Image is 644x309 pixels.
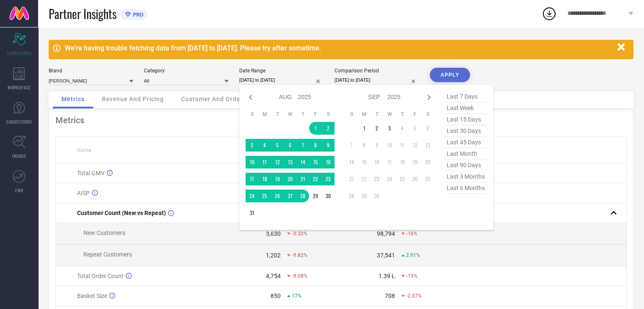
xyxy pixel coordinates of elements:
[239,68,324,74] div: Date Range
[284,190,296,202] td: Wed Aug 27 2025
[396,111,409,118] th: Thursday
[271,190,284,202] td: Tue Aug 26 2025
[334,76,419,85] input: Select comparison period
[358,190,370,202] td: Mon Sep 29 2025
[445,160,487,171] span: last 90 days
[396,122,409,135] td: Thu Sep 04 2025
[292,273,307,279] span: -9.08%
[409,122,421,135] td: Fri Sep 05 2025
[379,273,395,279] div: 1.39 L
[309,139,322,152] td: Fri Aug 08 2025
[421,122,434,135] td: Sat Sep 06 2025
[246,92,256,102] div: Previous month
[358,173,370,185] td: Mon Sep 22 2025
[383,173,396,185] td: Wed Sep 24 2025
[322,173,334,185] td: Sat Aug 23 2025
[258,111,271,118] th: Monday
[406,252,420,258] span: 2.91%
[292,231,307,237] span: -0.32%
[421,156,434,168] td: Sat Sep 20 2025
[322,122,334,135] td: Sat Aug 02 2025
[271,111,284,118] th: Tuesday
[406,231,417,237] span: -16%
[246,156,258,168] td: Sun Aug 10 2025
[409,139,421,152] td: Fri Sep 12 2025
[345,156,358,168] td: Sun Sep 14 2025
[49,5,116,22] span: Partner Insights
[445,137,487,148] span: last 45 days
[358,139,370,152] td: Mon Sep 08 2025
[358,111,370,118] th: Monday
[296,190,309,202] td: Thu Aug 28 2025
[292,293,301,299] span: 17%
[309,190,322,202] td: Fri Aug 29 2025
[12,153,26,159] span: TRENDS
[445,102,487,114] span: last week
[296,139,309,152] td: Thu Aug 07 2025
[377,252,395,259] div: 37,541
[15,187,23,193] span: FWD
[246,111,258,118] th: Sunday
[383,156,396,168] td: Wed Sep 17 2025
[271,292,281,299] div: 850
[424,92,434,102] div: Next month
[266,273,281,279] div: 4,754
[358,156,370,168] td: Mon Sep 15 2025
[83,229,125,236] span: New Customers
[345,139,358,152] td: Sun Sep 07 2025
[383,122,396,135] td: Wed Sep 03 2025
[271,173,284,185] td: Tue Aug 19 2025
[284,111,296,118] th: Wednesday
[345,173,358,185] td: Sun Sep 21 2025
[77,273,124,279] span: Total Order Count
[55,115,627,125] div: Metrics
[49,68,133,74] div: Brand
[409,111,421,118] th: Friday
[406,293,422,299] span: -2.07%
[383,139,396,152] td: Wed Sep 10 2025
[345,190,358,202] td: Sun Sep 28 2025
[309,156,322,168] td: Fri Aug 15 2025
[445,114,487,125] span: last 15 days
[65,44,613,52] div: We're having trouble fetching data from [DATE] to [DATE]. Please try after sometime.
[396,156,409,168] td: Thu Sep 18 2025
[396,173,409,185] td: Thu Sep 25 2025
[246,173,258,185] td: Sun Aug 17 2025
[309,173,322,185] td: Fri Aug 22 2025
[266,230,281,237] div: 3,630
[309,122,322,135] td: Fri Aug 01 2025
[144,68,229,74] div: Category
[239,76,324,85] input: Select date range
[370,139,383,152] td: Tue Sep 09 2025
[102,96,164,102] span: Revenue And Pricing
[445,125,487,137] span: last 30 days
[421,173,434,185] td: Sat Sep 27 2025
[258,173,271,185] td: Mon Aug 18 2025
[296,111,309,118] th: Thursday
[284,173,296,185] td: Wed Aug 20 2025
[181,96,246,102] span: Customer And Orders
[409,156,421,168] td: Fri Sep 19 2025
[396,139,409,152] td: Thu Sep 11 2025
[77,147,91,153] span: Name
[406,273,417,279] span: -15%
[370,173,383,185] td: Tue Sep 23 2025
[385,292,395,299] div: 708
[445,171,487,182] span: last 3 months
[246,190,258,202] td: Sun Aug 24 2025
[370,190,383,202] td: Tue Sep 30 2025
[309,111,322,118] th: Friday
[271,139,284,152] td: Tue Aug 05 2025
[77,292,107,299] span: Basket Size
[430,68,470,82] button: APPLY
[421,139,434,152] td: Sat Sep 13 2025
[542,6,557,21] div: Open download list
[334,68,419,74] div: Comparison Period
[258,156,271,168] td: Mon Aug 11 2025
[131,11,144,18] span: PRO
[296,156,309,168] td: Thu Aug 14 2025
[266,252,281,259] div: 1,202
[284,139,296,152] td: Wed Aug 06 2025
[322,156,334,168] td: Sat Aug 16 2025
[370,111,383,118] th: Tuesday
